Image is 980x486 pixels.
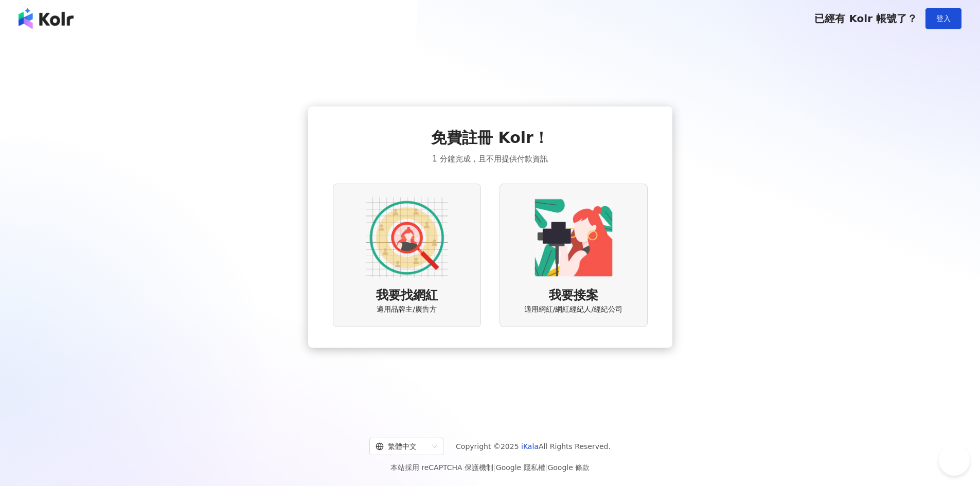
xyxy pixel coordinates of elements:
[547,463,590,472] a: Google 條款
[493,463,496,472] span: |
[376,438,428,455] div: 繁體中文
[19,8,74,29] img: logo
[545,463,548,472] span: |
[376,287,438,304] span: 我要找網紅
[532,196,615,279] img: KOL identity option
[496,463,545,472] a: Google 隱私權
[390,461,590,474] span: 本站採用 reCAPTCHA 保護機制
[521,442,539,451] a: iKala
[939,445,970,476] iframe: Help Scout Beacon - Open
[432,153,547,165] span: 1 分鐘完成，且不用提供付款資訊
[936,14,951,23] span: 登入
[524,304,622,315] span: 適用網紅/網紅經紀人/經紀公司
[814,12,917,25] span: 已經有 Kolr 帳號了？
[431,127,549,149] span: 免費註冊 Kolr！
[925,8,961,29] button: 登入
[366,196,448,279] img: AD identity option
[456,440,611,453] span: Copyright © 2025 All Rights Reserved.
[549,287,598,304] span: 我要接案
[377,304,437,315] span: 適用品牌主/廣告方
